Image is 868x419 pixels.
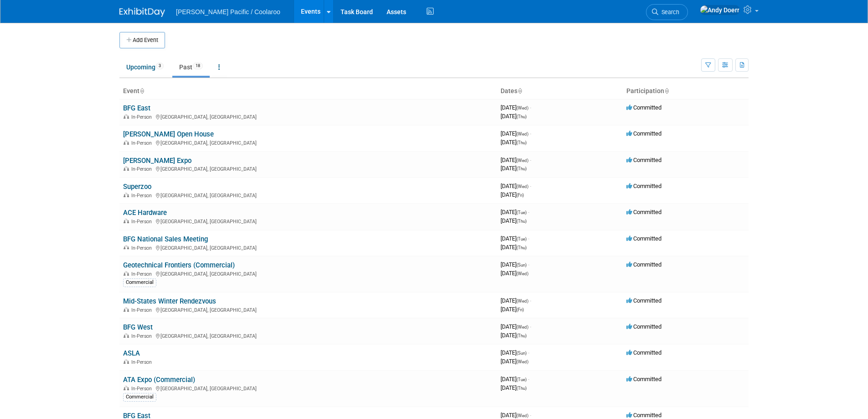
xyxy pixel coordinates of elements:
[528,261,529,268] span: -
[658,9,679,16] span: Search
[124,114,129,119] img: In-Person Event
[517,413,528,418] span: (Wed)
[501,209,529,215] span: [DATE]
[530,104,531,111] span: -
[123,270,493,277] div: [GEOGRAPHIC_DATA], [GEOGRAPHIC_DATA]
[626,261,661,268] span: Committed
[517,236,527,241] span: (Tue)
[131,271,155,277] span: In-Person
[119,8,165,17] img: ExhibitDay
[156,63,164,69] span: 3
[530,183,531,189] span: -
[530,130,531,137] span: -
[123,323,153,331] a: BFG West
[623,84,749,99] th: Participation
[124,193,129,197] img: In-Person Event
[124,166,129,171] img: In-Person Event
[131,333,155,339] span: In-Person
[131,245,155,251] span: In-Person
[700,5,740,15] img: Andy Doerr
[517,377,527,382] span: (Tue)
[517,210,527,215] span: (Tue)
[501,139,527,146] span: [DATE]
[501,130,531,137] span: [DATE]
[131,219,155,225] span: In-Person
[123,376,195,384] a: ATA Expo (Commercial)
[626,130,661,137] span: Committed
[131,359,155,365] span: In-Person
[517,245,527,250] span: (Thu)
[517,351,527,356] span: (Sun)
[501,376,529,382] span: [DATE]
[528,209,529,215] span: -
[517,219,527,224] span: (Thu)
[123,278,156,287] div: Commercial
[517,105,528,110] span: (Wed)
[626,349,661,356] span: Committed
[123,217,493,225] div: [GEOGRAPHIC_DATA], [GEOGRAPHIC_DATA]
[517,184,528,189] span: (Wed)
[123,157,191,165] a: [PERSON_NAME] Expo
[501,183,531,189] span: [DATE]
[497,84,623,99] th: Dates
[626,323,661,330] span: Committed
[123,130,214,138] a: [PERSON_NAME] Open House
[646,4,688,20] a: Search
[123,393,156,401] div: Commercial
[124,333,129,338] img: In-Person Event
[517,131,528,136] span: (Wed)
[626,412,661,419] span: Committed
[501,191,524,198] span: [DATE]
[172,58,210,76] a: Past18
[501,297,531,304] span: [DATE]
[123,191,493,199] div: [GEOGRAPHIC_DATA], [GEOGRAPHIC_DATA]
[517,114,527,119] span: (Thu)
[626,297,661,304] span: Committed
[123,165,493,172] div: [GEOGRAPHIC_DATA], [GEOGRAPHIC_DATA]
[119,58,170,76] a: Upcoming3
[139,87,144,94] a: Sort by Event Name
[123,104,150,112] a: BFG East
[124,271,129,276] img: In-Person Event
[131,386,155,392] span: In-Person
[124,307,129,312] img: In-Person Event
[501,270,528,277] span: [DATE]
[517,307,524,312] span: (Fri)
[517,333,527,338] span: (Thu)
[501,261,529,268] span: [DATE]
[626,183,661,189] span: Committed
[123,261,235,269] a: Geotechnical Frontiers (Commercial)
[176,8,280,16] span: [PERSON_NAME] Pacific / Coolaroo
[501,104,531,111] span: [DATE]
[123,183,151,191] a: Superzoo
[501,165,527,172] span: [DATE]
[530,157,531,163] span: -
[530,297,531,304] span: -
[124,386,129,390] img: In-Person Event
[517,193,524,198] span: (Fri)
[131,114,155,120] span: In-Person
[626,376,661,382] span: Committed
[501,349,529,356] span: [DATE]
[131,166,155,172] span: In-Person
[517,325,528,330] span: (Wed)
[517,158,528,163] span: (Wed)
[123,349,140,357] a: ASLA
[501,235,529,242] span: [DATE]
[123,297,216,305] a: Mid-States Winter Rendezvous
[517,262,527,267] span: (Sun)
[123,139,493,146] div: [GEOGRAPHIC_DATA], [GEOGRAPHIC_DATA]
[517,271,528,276] span: (Wed)
[131,307,155,313] span: In-Person
[528,235,529,242] span: -
[131,140,155,146] span: In-Person
[517,140,527,145] span: (Thu)
[528,349,529,356] span: -
[119,32,165,48] button: Add Event
[123,244,493,251] div: [GEOGRAPHIC_DATA], [GEOGRAPHIC_DATA]
[123,384,493,392] div: [GEOGRAPHIC_DATA], [GEOGRAPHIC_DATA]
[501,306,524,313] span: [DATE]
[517,166,527,171] span: (Thu)
[123,235,208,243] a: BFG National Sales Meeting
[626,157,661,163] span: Committed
